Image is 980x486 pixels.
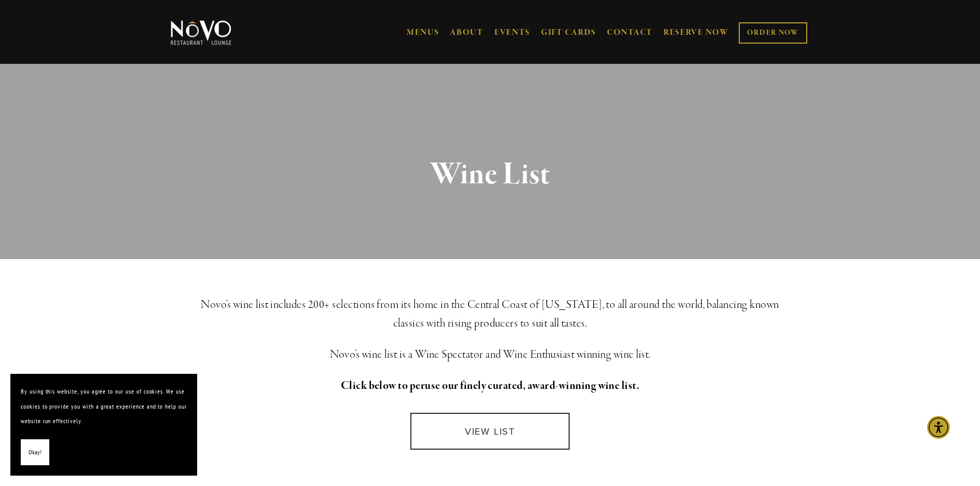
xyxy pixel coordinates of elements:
[29,445,42,460] span: Okay!
[927,416,950,439] div: Accessibility Menu
[188,345,793,364] h3: Novo’s wine list is a Wine Spectator and Wine Enthusiast winning wine list.
[188,295,793,333] h3: Novo’s wine list includes 200+ selections from its home in the Central Coast of [US_STATE], to al...
[541,23,596,43] a: GIFT CARDS
[607,23,653,43] a: CONTACT
[169,20,233,46] img: Novo Restaurant &amp; Lounge
[407,28,439,38] a: MENUS
[494,28,530,38] a: EVENTS
[450,28,484,38] a: ABOUT
[188,158,793,192] h1: Wine List
[341,379,640,393] strong: Click below to peruse our finely curated, award-winning wine list.
[739,22,807,44] a: ORDER NOW
[21,384,187,429] p: By using this website, you agree to our use of cookies. We use cookies to provide you with a grea...
[10,374,197,476] section: Cookie banner
[664,23,729,43] a: RESERVE NOW
[21,439,49,466] button: Okay!
[410,413,569,450] a: VIEW LIST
